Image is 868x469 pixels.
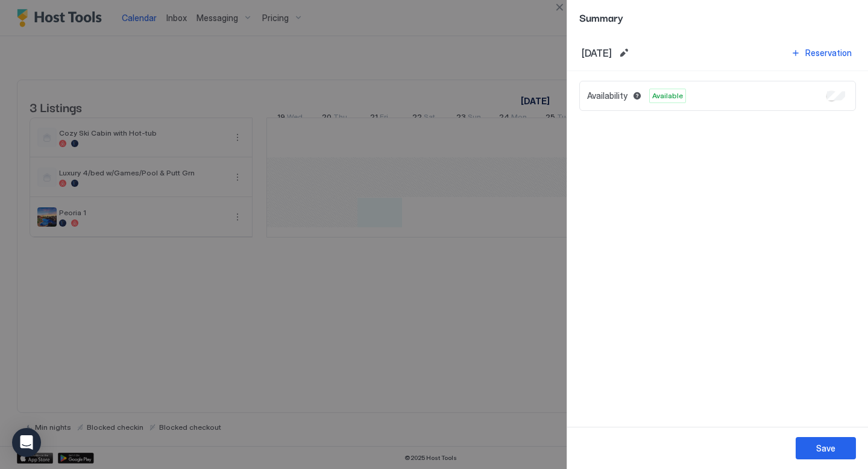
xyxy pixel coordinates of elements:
[816,442,835,455] div: Save
[587,90,627,101] span: Availability
[652,90,683,101] span: Available
[579,10,856,25] span: Summary
[805,46,852,59] div: Reservation
[789,45,854,61] button: Reservation
[630,89,644,103] button: Blocked dates override all pricing rules and remain unavailable until manually unblocked
[796,437,856,459] button: Save
[582,47,612,59] span: [DATE]
[617,46,631,60] button: Edit date range
[12,428,41,457] div: Open Intercom Messenger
